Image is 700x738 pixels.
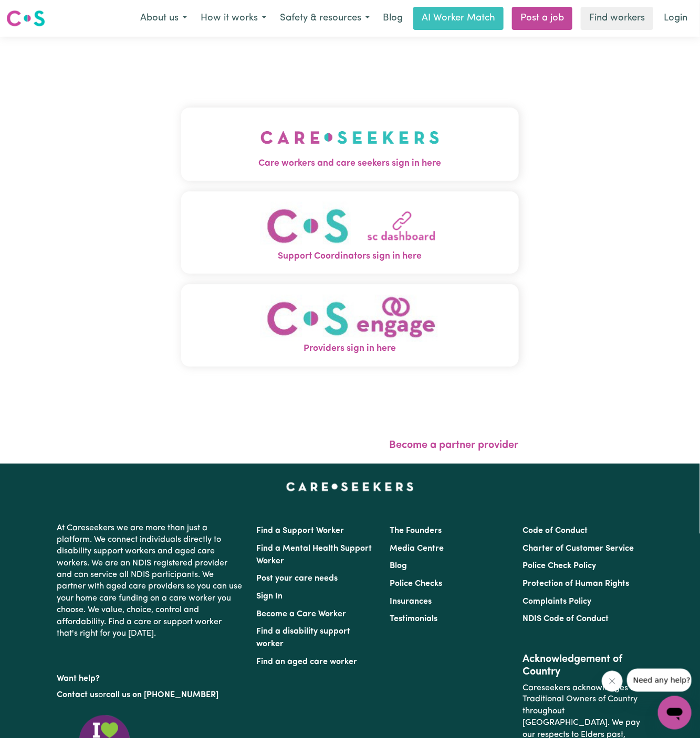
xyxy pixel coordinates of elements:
[6,9,45,28] img: Careseekers logo
[257,592,283,601] a: Sign In
[390,562,407,570] a: Blog
[6,6,45,30] a: Careseekers logo
[390,597,432,606] a: Insurances
[181,108,519,181] button: Care workers and care seekers sign in here
[133,7,194,29] button: About us
[523,527,588,535] a: Code of Conduct
[181,157,519,170] span: Care workers and care seekers sign in here
[107,691,219,699] a: call us on [PHONE_NUMBER]
[523,580,629,588] a: Protection of Human Rights
[523,562,596,570] a: Police Check Policy
[390,580,442,588] a: Police Checks
[57,518,244,644] p: At Careseekers we are more than just a platform. We connect individuals directly to disability su...
[390,544,444,553] a: Media Centre
[273,7,377,29] button: Safety & resources
[181,191,519,274] button: Support Coordinators sign in here
[57,669,244,684] p: Want help?
[257,658,358,666] a: Find an aged care worker
[523,597,591,606] a: Complaints Policy
[181,342,519,356] span: Providers sign in here
[602,671,623,692] iframe: Close message
[657,7,694,30] a: Login
[257,574,338,583] a: Post your care needs
[181,284,519,367] button: Providers sign in here
[413,7,504,30] a: AI Worker Match
[194,7,273,29] button: How it works
[523,544,634,553] a: Charter of Customer Service
[257,610,347,618] a: Become a Care Worker
[658,696,692,730] iframe: Button to launch messaging window
[523,615,609,623] a: NDIS Code of Conduct
[390,615,437,623] a: Testimonials
[257,627,351,648] a: Find a disability support worker
[390,527,442,535] a: The Founders
[181,250,519,263] span: Support Coordinators sign in here
[581,7,653,30] a: Find workers
[627,669,692,692] iframe: Message from company
[286,483,414,491] a: Careseekers home page
[57,691,99,699] a: Contact us
[523,653,643,678] h2: Acknowledgement of Country
[512,7,572,30] a: Post a job
[390,440,519,451] a: Become a partner provider
[377,7,409,30] a: Blog
[57,685,244,705] p: or
[257,527,344,535] a: Find a Support Worker
[257,544,372,565] a: Find a Mental Health Support Worker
